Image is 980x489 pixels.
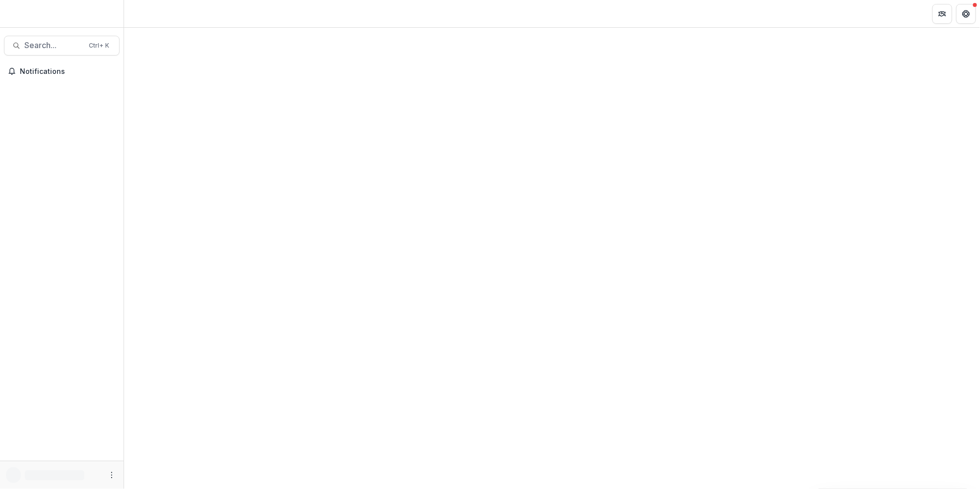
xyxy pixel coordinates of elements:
button: Notifications [4,63,120,79]
span: Notifications [20,67,116,76]
button: Partners [932,4,952,24]
span: Search... [24,41,83,50]
div: Ctrl + K [87,40,111,51]
button: More [106,469,118,481]
button: Search... [4,36,120,56]
nav: breadcrumb [128,6,170,21]
button: Get Help [956,4,976,24]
